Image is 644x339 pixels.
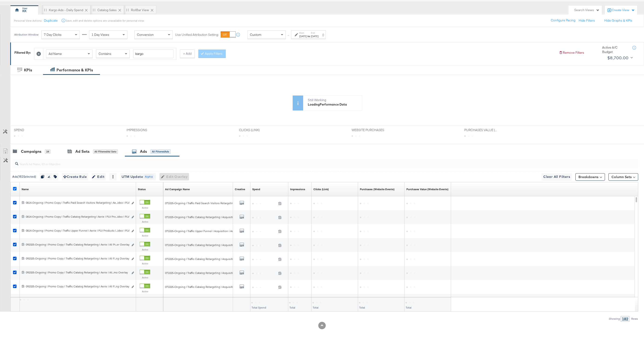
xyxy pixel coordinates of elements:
[289,306,295,309] span: Total
[140,248,150,251] label: Active
[26,215,129,219] div: 0814-Ongoing | Promo Copy | Traffic Catalog Retargeting | Aerie | PLV Pro...ideo | PLV
[26,285,129,288] div: 092325-Ongoing | Promo Copy | Traffic Catalog Retargeting | Aerie | All P...ng Overlay
[75,149,90,154] div: Ad Sets
[180,50,195,58] button: + Add
[543,174,570,180] span: Clear All Filters
[14,19,42,23] div: Personal View Actions:
[140,290,150,293] label: Active
[313,187,329,191] div: Clicks (Link)
[21,149,41,154] div: Campaigns
[290,187,305,191] a: The number of times your ad was served. On mobile apps an ad is counted as served the first time ...
[92,173,106,180] button: Edit
[311,31,319,34] label: End:
[12,175,36,179] div: Ads ( 182 Selected)
[290,187,305,191] div: Impressions
[26,229,129,233] div: 0814-Ongoing | Promo Copy | Traffic Upper Funnel | Aerie | PLV Products |...ideo | PLV
[604,18,632,23] button: Hide Graphs & KPIs
[548,16,579,25] button: Configure Pacing
[137,33,154,37] span: Conversion
[133,50,173,58] input: Enter a search term
[138,187,146,191] a: Shows the current state of your Ad.
[165,229,237,233] span: 071025-Ongoing | Traffic Upper Funnel | Acquisition | Aerie
[574,8,600,12] div: Search Views
[14,33,39,36] div: Attribution Window:
[605,54,634,62] button: $8,700.00
[131,8,149,12] div: RollBar View
[252,306,266,309] span: Total Spend
[299,34,307,38] div: [DATE]
[92,33,109,37] span: 1 Day Views
[313,187,329,191] a: The number of clicks on links appearing on your ad or Page that direct people to your sites off F...
[22,187,29,191] div: Name
[165,215,245,219] span: 071025-Ongoing | Traffic Catalog Retargeting | Acquisition | Aerie
[631,317,638,320] div: Rows
[126,9,129,11] div: Drag to reorder tab
[56,67,93,73] div: Performance & KPIs
[286,35,291,36] span: ↑
[140,262,150,265] label: Active
[165,243,245,247] span: 071025-Ongoing | Traffic Catalog Retargeting | Acquisition | Aerie
[66,19,144,23] div: Save, edit and delete options are unavailable for personal view.
[138,187,146,191] div: Status
[612,8,635,13] div: Create View
[150,150,171,154] div: All Filtered Ads
[93,150,118,154] div: All Filtered Ad Sets
[140,220,150,223] label: Active
[140,234,150,237] label: Active
[359,306,365,309] span: Total
[235,187,245,191] div: Creative
[360,187,395,191] a: The number of times a purchase was made tracked by your Custom Audience pixel on your website aft...
[22,187,29,191] a: Ad Name.
[93,9,95,11] div: Drag to reorder tab
[165,257,245,261] span: 071025-Ongoing | Traffic Catalog Retargeting | Acquisition | Aerie
[252,187,260,191] a: The total amount spent to date.
[406,306,412,309] span: Total
[311,34,319,38] div: [DATE]
[313,306,319,309] span: Total
[252,187,260,191] div: Spend
[45,150,50,154] div: 24
[22,9,27,13] div: KK
[235,187,245,191] a: Shows the creative associated with your ad.
[165,187,190,191] a: Name of Campaign this Ad belongs to.
[26,201,129,205] div: 0814-Ongoing | Promo Copy | Traffic Paid Search Visitors Retargeting | Ae...ideo | PLV
[62,173,88,180] button: Create Rule
[44,33,62,37] span: 7 Day Clicks
[165,201,260,205] span: 071025-Ongoing | Traffic Paid Search Visitors Retargeting | Acquisition | Aerie
[579,18,595,23] button: Hide Filters
[44,9,47,11] div: Drag to reorder tab
[299,31,307,34] label: Start:
[609,317,621,320] div: Showing:
[122,174,155,180] span: UTM Update
[49,52,62,56] span: Ad Name
[14,50,31,55] div: Filtered By:
[49,8,83,12] div: Kargo Ads - Daily Spend
[140,206,150,209] label: Active
[406,187,448,191] div: Purchases Value (Website Events)
[26,271,129,274] div: 092325-Ongoing | Promo Copy | Traffic Catalog Retargeting | Aerie | All...mo Overlay
[120,173,156,180] button: UTM UpdateAlpha
[602,45,628,54] div: Active A/C Budget
[93,174,104,180] span: Edit
[360,187,395,191] div: Purchases (Website Events)
[621,316,630,322] div: 182
[26,257,129,260] div: 092325-Ongoing | Promo Copy | Traffic Catalog Retargeting | Aerie | All P...ng Overlay
[575,173,605,181] button: Breakdowns
[559,50,584,55] button: Remove Filters
[165,187,190,191] div: Ad Campaign Name
[18,157,579,166] input: Search Ad Name, ID or Objective
[165,271,245,275] span: 071025-Ongoing | Traffic Catalog Retargeting | Acquisition | Aerie
[307,34,311,38] strong: to
[26,243,129,246] div: 092325-Ongoing | Promo Copy | Traffic Catalog Retargeting | Aerie | All Pr...er Overlay
[99,52,111,56] span: Contains
[541,173,572,181] button: Clear All Filters
[406,187,448,191] a: The total value of the purchase actions tracked by your Custom Audience pixel on your website aft...
[63,174,87,180] span: Create Rule
[143,175,155,179] span: Alpha
[607,54,629,61] div: $8,700.00
[175,33,219,37] label: Use Unified Attribution Setting:
[97,8,117,12] div: Catalog Sales
[608,173,638,181] button: Column Sets
[140,276,150,279] label: Active
[24,67,32,73] div: KPIs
